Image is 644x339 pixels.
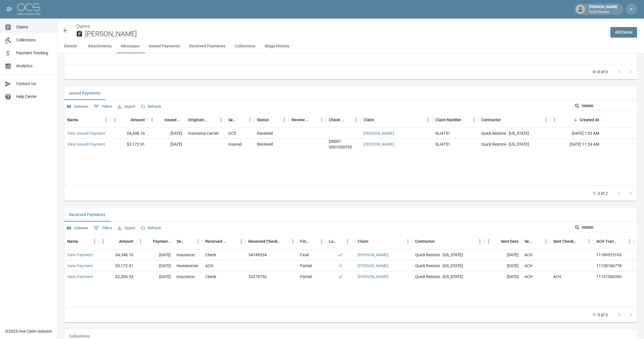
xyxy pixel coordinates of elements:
div: Originating From [185,112,225,128]
div: Quick Restore - [US_STATE] [412,271,484,282]
button: Sort [493,237,501,245]
div: related-list tabs [64,208,637,221]
div: Check Number [326,112,361,128]
div: $2,306.33 [99,271,136,282]
div: Lockbox [329,233,337,249]
div: Final [300,252,309,258]
button: Show filters [92,224,114,233]
div: Amount [110,112,148,128]
div: I6J4751 [435,141,450,147]
div: ACH [553,274,561,280]
div: Sent Check Number [553,233,577,249]
div: ACH Transaction # [593,233,634,249]
div: Sender [174,233,202,249]
button: Menu [246,115,254,124]
div: Final/Partial [300,233,309,249]
div: Insurance Carrier [188,130,219,136]
div: Received [257,130,273,136]
div: Claim Number [435,112,461,128]
div: $4,348.16 [99,249,136,260]
a: View Payment [67,274,93,280]
div: Sent To [225,112,254,128]
button: Refresh [139,102,162,111]
div: © 2025 One Claim Solution [5,328,52,334]
button: Sort [186,237,194,245]
button: Export [116,224,137,233]
span: Contact Us [16,81,53,87]
a: View Payment [67,252,93,258]
button: Menu [484,237,493,246]
div: [DATE] [148,128,185,139]
span: Analytics [16,63,53,69]
div: Contractor [481,112,501,128]
div: 11137500399 [596,274,622,280]
div: Insurance [177,274,194,280]
div: Sent Method [522,233,550,249]
button: Sort [374,116,382,124]
div: [DATE] [484,260,522,271]
a: [PERSON_NAME] [363,130,394,136]
div: Issued Date [164,112,182,128]
div: [DATE] [136,271,174,282]
p: Quick Restore [589,10,618,15]
button: Menu [317,115,326,124]
div: Amount [131,112,145,128]
div: Lockbox [326,233,355,249]
div: [DATE] 11:24 AM [550,139,602,150]
div: Sent Method [524,233,534,249]
div: ACH [524,252,532,258]
div: Quick Restore - [US_STATE] [478,139,550,150]
div: Received Check Number [248,233,281,249]
div: OCS [228,130,236,136]
div: Originating From [188,112,209,128]
div: Claim Number [432,112,478,128]
button: Sort [281,237,289,245]
button: Sort [617,237,625,245]
div: Final/Partial [297,233,326,249]
div: Partial [300,263,312,269]
div: Partial [300,274,312,280]
button: Export [116,102,137,111]
div: Sent Check Number [550,233,593,249]
div: Status [254,112,289,128]
button: Sort [368,237,376,245]
div: Claim [355,233,412,249]
div: Sender [177,233,186,249]
span: Help Center [16,94,53,100]
button: Sort [309,237,317,245]
a: [PERSON_NAME] [363,141,394,147]
button: Menu [217,115,225,124]
div: [DATE] [484,249,522,260]
div: Check [205,274,216,280]
div: Payment Date [136,233,174,249]
button: Messages [116,39,144,53]
button: Sort [435,237,443,245]
div: [DATE] [148,139,185,150]
div: Received Method [205,233,229,249]
button: Sort [501,116,509,124]
div: $3,172.91 [110,139,148,150]
div: Claim [358,233,368,249]
div: 34749524 [248,252,267,258]
button: Received Payments [185,39,230,53]
div: [DATE] [136,260,174,271]
div: ACH [524,274,532,280]
div: 11158106778 [596,263,622,269]
button: Sort [111,237,119,245]
div: [DATE] [136,249,174,260]
button: Attachments [83,39,116,53]
div: [DATE] 7:33 AM [550,128,602,139]
button: Menu [542,115,550,124]
button: Sort [78,116,86,124]
button: Sort [309,116,317,124]
button: Menu [585,237,593,246]
div: Payment Date [153,233,171,249]
div: Review Status [289,112,326,128]
div: Created At [550,112,602,128]
div: Name [67,112,78,128]
div: Amount [119,233,133,249]
div: Sent Date [501,233,519,249]
div: Name [67,233,78,249]
button: Issued Payments [64,86,105,100]
button: Collections [230,39,260,53]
